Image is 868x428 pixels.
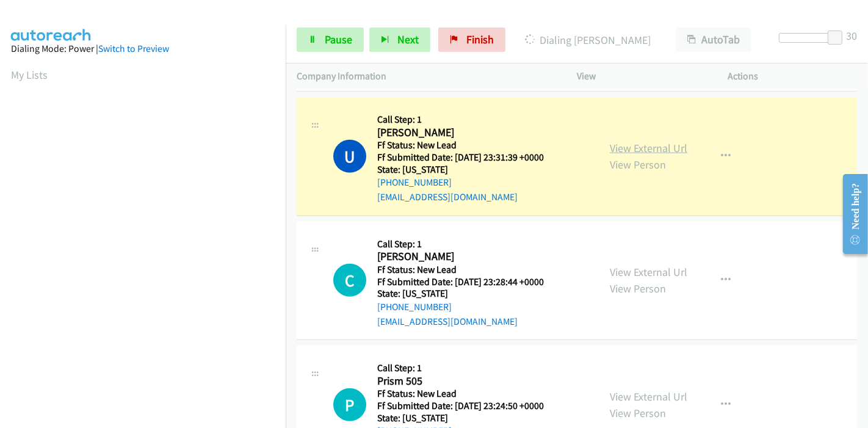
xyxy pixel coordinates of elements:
h1: U [333,140,366,173]
div: 30 [846,27,857,44]
p: Dialing [PERSON_NAME] [522,32,654,48]
h5: Ff Status: New Lead [377,388,544,400]
p: Actions [728,69,858,84]
h5: State: [US_STATE] [377,412,544,424]
a: View External Url [610,390,687,404]
p: Company Information [297,69,555,84]
button: Next [369,27,430,52]
a: Switch to Preview [98,43,169,54]
a: [PHONE_NUMBER] [377,301,452,313]
h2: [PERSON_NAME] [377,126,544,140]
a: Pause [297,27,364,52]
h5: Call Step: 1 [377,114,544,126]
h5: Ff Status: New Lead [377,264,544,276]
iframe: Resource Center [833,165,868,263]
div: The call is yet to be attempted [333,264,366,297]
h1: C [333,264,366,297]
h5: State: [US_STATE] [377,288,544,300]
h5: Ff Submitted Date: [DATE] 23:31:39 +0000 [377,151,544,164]
a: View Person [610,406,666,420]
h5: Call Step: 1 [377,362,544,374]
h5: Ff Submitted Date: [DATE] 23:28:44 +0000 [377,276,544,288]
h2: Prism 505 [377,374,544,388]
h5: Call Step: 1 [377,238,544,250]
a: View External Url [610,265,687,279]
span: Finish [466,32,494,46]
a: [PHONE_NUMBER] [377,176,452,188]
a: My Lists [11,68,48,82]
button: AutoTab [676,27,751,52]
h5: Ff Status: New Lead [377,139,544,151]
h5: Ff Submitted Date: [DATE] 23:24:50 +0000 [377,400,544,412]
a: View Person [610,158,666,172]
h2: [PERSON_NAME] [377,250,544,264]
div: Dialing Mode: Power | [11,42,275,56]
span: Pause [325,32,352,46]
a: View External Url [610,141,687,155]
a: [EMAIL_ADDRESS][DOMAIN_NAME] [377,191,518,203]
p: View [577,69,706,84]
h1: P [333,388,366,421]
a: [EMAIL_ADDRESS][DOMAIN_NAME] [377,316,518,327]
a: View Person [610,281,666,296]
h5: State: [US_STATE] [377,164,544,176]
a: Finish [438,27,505,52]
span: Next [397,32,419,46]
